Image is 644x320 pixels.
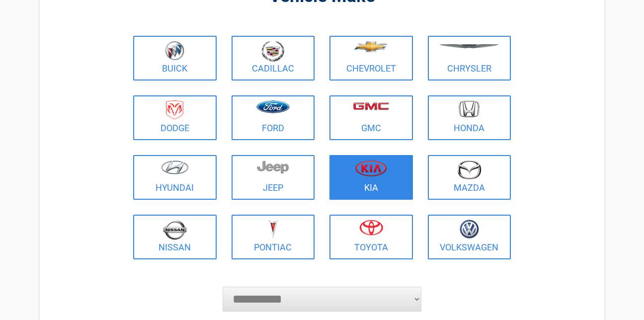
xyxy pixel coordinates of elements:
a: Chevrolet [329,36,413,80]
a: Ford [232,95,315,140]
a: Mazda [428,155,511,200]
img: toyota [359,220,383,236]
img: dodge [166,100,183,120]
a: Honda [428,95,511,140]
a: Chrysler [428,36,511,80]
img: kia [355,160,387,176]
img: ford [256,100,290,113]
img: nissan [163,220,187,240]
img: chrysler [439,44,499,49]
img: pontiac [268,220,278,239]
img: mazda [457,160,482,179]
img: gmc [353,102,389,110]
a: Dodge [133,95,217,140]
a: Pontiac [232,215,315,259]
img: jeep [257,160,289,174]
img: buick [165,41,184,61]
a: Jeep [232,155,315,200]
a: Hyundai [133,155,217,200]
a: Nissan [133,215,217,259]
a: Volkswagen [428,215,511,259]
a: GMC [329,95,413,140]
img: honda [459,100,480,118]
img: hyundai [161,160,189,174]
a: Kia [329,155,413,200]
a: Toyota [329,215,413,259]
a: Cadillac [232,36,315,80]
img: chevrolet [354,41,388,52]
a: Buick [133,36,217,80]
img: cadillac [261,41,284,62]
img: volkswagen [460,220,479,239]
